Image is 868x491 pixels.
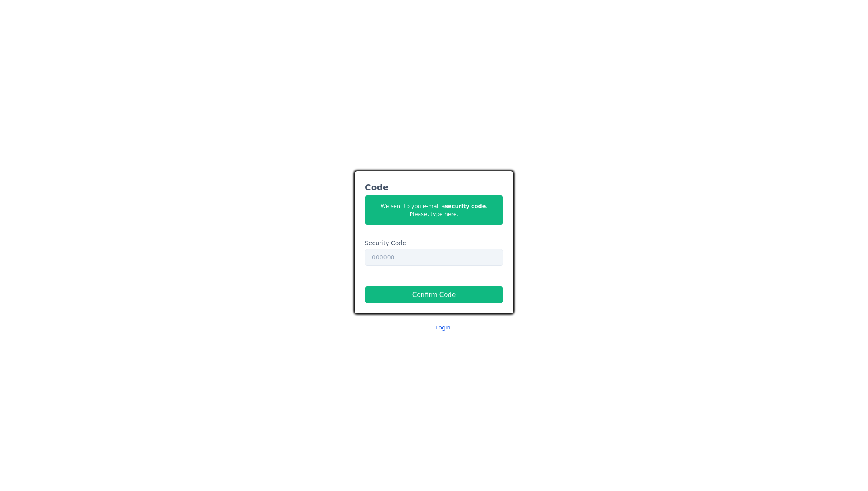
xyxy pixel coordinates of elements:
button: Confirm Code [365,286,503,303]
p: Want to ? [355,324,513,332]
h3: Code [365,181,503,193]
input: 000000 [365,249,503,266]
b: security code [445,203,486,209]
label: Security Code [365,239,406,248]
a: Login [436,324,450,331]
span: We sent to you e-mail a . Please, type here. [365,195,503,225]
